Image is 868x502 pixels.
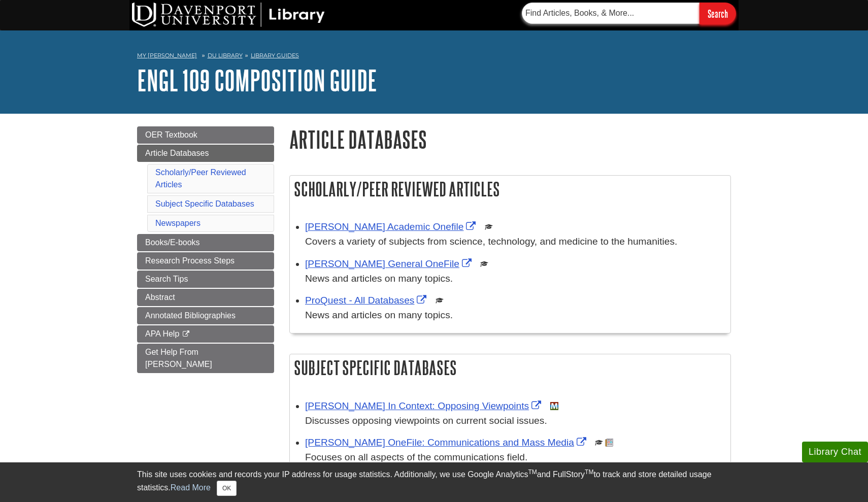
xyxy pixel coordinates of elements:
[305,437,589,448] a: Link opens in new window
[137,64,377,96] a: ENGL 109 Composition Guide
[145,256,235,265] span: Research Process Steps
[305,414,725,428] p: Discusses opposing viewpoints on current social issues.
[137,126,274,373] div: Guide Page Menu
[145,329,179,338] span: APA Help
[305,400,544,411] a: Link opens in new window
[137,145,274,162] a: Article Databases
[145,311,236,320] span: Annotated Bibliographies
[155,219,201,227] a: Newspapers
[802,442,868,462] button: Library Chat
[145,130,197,139] span: OER Textbook
[305,221,478,232] a: Link opens in new window
[208,52,243,59] a: DU Library
[305,272,725,286] p: News and articles on many topics.
[699,3,736,24] input: Search
[132,3,325,27] img: DU Library
[145,149,209,157] span: Article Databases
[595,439,603,447] img: Scholarly or Peer Reviewed
[145,275,188,283] span: Search Tips
[290,354,730,381] h2: Subject Specific Databases
[251,52,299,59] a: Library Guides
[585,468,593,476] sup: TM
[522,3,699,24] input: Find Articles, Books, & More...
[480,260,488,268] img: Scholarly or Peer Reviewed
[171,483,211,492] a: Read More
[155,199,254,208] a: Subject Specific Databases
[305,235,725,249] p: Covers a variety of subjects from science, technology, and medicine to the humanities.
[137,325,274,343] a: APA Help
[305,258,474,269] a: Link opens in new window
[217,481,237,496] button: Close
[485,223,493,231] img: Scholarly or Peer Reviewed
[305,308,725,323] p: News and articles on many topics.
[137,252,274,270] a: Research Process Steps
[137,271,274,288] a: Search Tips
[436,296,444,305] img: Scholarly or Peer Reviewed
[605,439,613,447] img: Newspapers
[145,238,200,247] span: Books/E-books
[137,289,274,306] a: Abstract
[137,126,274,144] a: OER Textbook
[137,307,274,324] a: Annotated Bibliographies
[182,331,190,338] i: This link opens in a new window
[137,51,197,60] a: My [PERSON_NAME]
[528,468,537,476] sup: TM
[550,402,558,410] img: MeL (Michigan electronic Library)
[305,450,725,465] p: Focuses on all aspects of the communications field.
[137,234,274,251] a: Books/E-books
[522,3,736,24] form: Searches DU Library's articles, books, and more
[305,295,429,306] a: Link opens in new window
[155,168,246,189] a: Scholarly/Peer Reviewed Articles
[290,176,730,203] h2: Scholarly/Peer Reviewed Articles
[145,348,212,369] span: Get Help From [PERSON_NAME]
[137,344,274,373] a: Get Help From [PERSON_NAME]
[145,293,175,302] span: Abstract
[137,468,731,496] div: This site uses cookies and records your IP address for usage statistics. Additionally, we use Goo...
[289,126,731,152] h1: Article Databases
[137,49,731,65] nav: breadcrumb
